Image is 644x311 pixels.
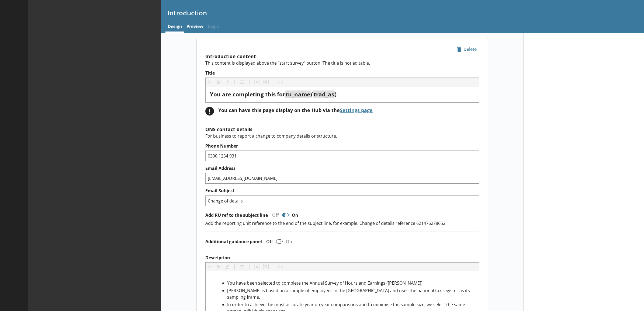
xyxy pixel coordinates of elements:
[227,288,471,300] span: [PERSON_NAME] is based on a sample of employees in the [GEOGRAPHIC_DATA] and uses the national ta...
[205,133,479,139] p: For business to report a change to company details or structure.
[205,126,479,132] h2: ONS contact details
[455,45,479,54] span: Delete
[262,239,275,244] div: Off
[205,53,479,60] h2: Introduction content
[210,91,475,98] div: Title
[290,212,302,218] div: On
[184,21,206,33] a: Preview
[205,220,479,226] p: Add the reporting unit reference to the end of the subject line, for example, Change of details r...
[335,90,337,98] span: )
[218,107,373,113] div: You can have this page display on the Hub via the
[284,239,296,244] div: On
[205,188,479,194] label: Email Subject
[165,21,184,33] a: Design
[227,280,424,286] span: You have been selected to complete the Annual Survey of Hours and Earnings ([PERSON_NAME]).
[205,255,479,261] label: Description
[314,90,334,98] span: trad_as
[455,45,479,54] button: Delete
[205,143,479,149] label: Phone Number
[205,212,268,218] label: Add RU ref to the subject line
[286,90,310,98] span: ru_name
[210,90,285,98] span: You are completing this for
[205,166,479,171] label: Email Address
[206,21,221,33] span: Logic
[311,90,313,98] span: (
[205,70,479,76] label: Title
[205,239,262,244] label: Additional guidance panel
[168,9,638,17] h1: Introduction
[340,107,373,113] a: Settings page
[205,60,479,66] p: This content is displayed above the “start survey” button. The title is not editable.
[268,212,281,218] div: Off
[205,107,214,116] div: !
